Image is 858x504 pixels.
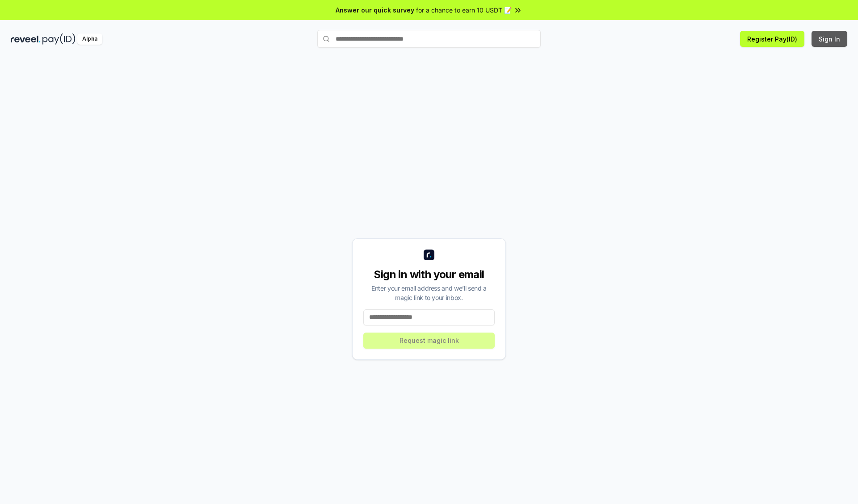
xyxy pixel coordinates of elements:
[11,33,41,45] img: reveel_dark
[416,5,512,15] span: for a chance to earn 10 USDT 📝
[424,250,434,260] img: logo_small
[42,33,76,45] img: pay_id
[363,267,495,282] div: Sign in with your email
[336,5,414,15] span: Answer our quick survey
[740,31,804,47] button: Register Pay(ID)
[363,283,495,302] div: Enter your email address and we’ll send a magic link to your inbox.
[812,31,847,47] button: Sign In
[77,33,102,45] div: Alpha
